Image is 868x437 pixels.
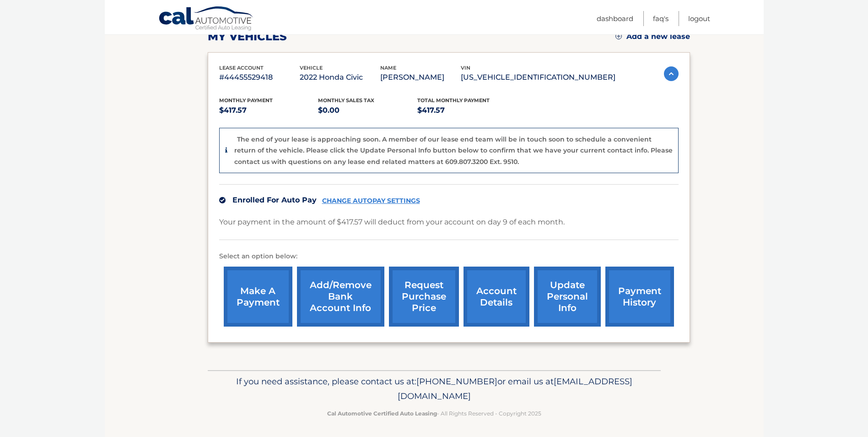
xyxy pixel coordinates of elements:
[219,197,226,203] img: check.svg
[464,267,529,327] a: account details
[461,71,615,84] p: [US_VEHICLE_IDENTIFICATION_NUMBER]
[219,251,679,262] p: Select an option below:
[534,267,601,327] a: update personal info
[653,11,669,26] a: FAQ's
[597,11,633,26] a: Dashboard
[219,97,273,104] span: Monthly Payment
[214,409,655,418] p: - All Rights Reserved - Copyright 2025
[300,71,380,84] p: 2022 Honda Civic
[605,267,674,327] a: payment history
[615,32,690,41] a: Add a new lease
[158,6,254,33] a: Cal Automotive
[318,97,374,104] span: Monthly sales Tax
[297,267,384,327] a: Add/Remove bank account info
[219,71,300,84] p: #44455529418
[208,30,287,44] h2: my vehicles
[664,66,679,81] img: accordion-active.svg
[219,65,264,71] span: lease account
[417,97,490,104] span: Total Monthly Payment
[461,65,470,71] span: vin
[318,104,417,117] p: $0.00
[232,196,317,204] span: Enrolled For Auto Pay
[380,65,396,71] span: name
[380,71,461,84] p: [PERSON_NAME]
[219,216,565,229] p: Your payment in the amount of $417.57 will deduct from your account on day 9 of each month.
[615,33,622,39] img: add.svg
[322,197,420,205] a: CHANGE AUTOPAY SETTINGS
[327,410,437,417] strong: Cal Automotive Certified Auto Leasing
[219,104,318,117] p: $417.57
[688,11,710,26] a: Logout
[417,104,517,117] p: $417.57
[224,267,292,327] a: make a payment
[214,374,655,404] p: If you need assistance, please contact us at: or email us at
[398,376,632,401] span: [EMAIL_ADDRESS][DOMAIN_NAME]
[234,135,673,166] p: The end of your lease is approaching soon. A member of our lease end team will be in touch soon t...
[416,376,497,387] span: [PHONE_NUMBER]
[389,267,459,327] a: request purchase price
[300,65,323,71] span: vehicle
